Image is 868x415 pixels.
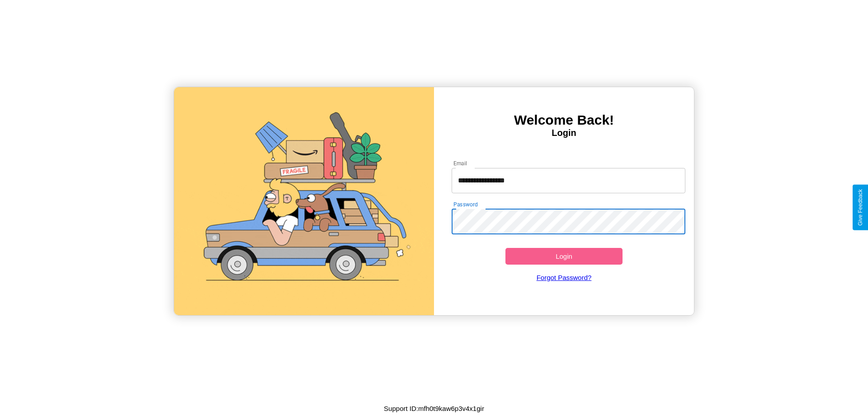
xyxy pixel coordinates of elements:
div: Give Feedback [857,189,863,226]
p: Support ID: mfh0t9kaw6p3v4x1gir [384,402,484,415]
a: Forgot Password? [447,265,681,290]
label: Password [453,201,477,208]
button: Login [505,248,623,265]
img: gif [174,87,434,315]
h4: Login [434,128,694,138]
label: Email [453,159,467,167]
h3: Welcome Back! [434,112,694,128]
